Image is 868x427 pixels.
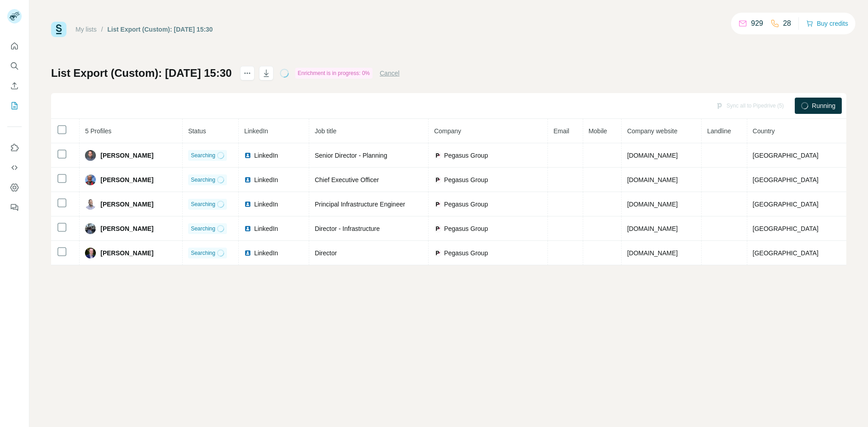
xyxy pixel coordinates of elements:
span: [PERSON_NAME] [100,175,153,184]
span: Senior Director - Planning [315,152,387,159]
img: Avatar [85,150,96,161]
span: [GEOGRAPHIC_DATA] [753,201,819,208]
span: Landline [707,127,731,135]
img: LinkedIn logo [244,152,251,159]
button: Use Surfe API [7,160,22,176]
span: Status [188,127,206,135]
img: company-logo [434,225,441,232]
span: Director - Infrastructure [315,225,380,232]
button: Use Surfe on LinkedIn [7,140,22,156]
img: LinkedIn logo [244,225,251,232]
span: Searching [191,151,215,160]
span: Searching [191,176,215,184]
span: Searching [191,200,215,208]
span: Company [434,127,461,135]
span: LinkedIn [254,151,278,160]
button: Quick start [7,38,22,54]
button: Dashboard [7,179,22,196]
span: [GEOGRAPHIC_DATA] [753,152,819,159]
span: Searching [191,225,215,233]
span: Running [812,101,835,110]
span: LinkedIn [254,200,278,209]
span: Director [315,249,337,257]
span: LinkedIn [254,249,278,258]
img: company-logo [434,201,441,208]
p: 28 [783,18,791,29]
span: Job title [315,127,336,135]
span: [DOMAIN_NAME] [627,152,678,159]
button: actions [240,66,255,80]
img: LinkedIn logo [244,249,251,257]
p: 929 [751,18,763,29]
img: Avatar [85,174,96,185]
span: [GEOGRAPHIC_DATA] [753,249,819,257]
span: [DOMAIN_NAME] [627,225,678,232]
img: Avatar [85,199,96,210]
span: Company website [627,127,677,135]
button: My lists [7,98,22,114]
img: Avatar [85,248,96,258]
a: My lists [75,26,97,33]
span: Principal Infrastructure Engineer [315,201,405,208]
button: Buy credits [806,17,848,30]
span: Pegasus Group [444,151,488,160]
img: company-logo [434,152,441,159]
img: Avatar [85,223,96,234]
span: [GEOGRAPHIC_DATA] [753,225,819,232]
span: Country [753,127,775,135]
span: [PERSON_NAME] [100,249,153,258]
li: / [101,25,103,34]
span: LinkedIn [244,127,268,135]
h1: List Export (Custom): [DATE] 15:30 [51,66,232,80]
span: [PERSON_NAME] [100,200,153,209]
button: Feedback [7,199,22,216]
span: [PERSON_NAME] [100,151,153,160]
span: [DOMAIN_NAME] [627,249,678,257]
span: [DOMAIN_NAME] [627,201,678,208]
span: [DOMAIN_NAME] [627,176,678,183]
span: Chief Executive Officer [315,176,379,183]
div: List Export (Custom): [DATE] 15:30 [108,25,213,34]
span: Pegasus Group [444,224,488,233]
button: Cancel [380,69,400,78]
img: Surfe Logo [51,22,66,37]
span: Email [553,127,569,135]
button: Enrich CSV [7,78,22,94]
span: [PERSON_NAME] [100,224,153,233]
img: LinkedIn logo [244,201,251,208]
span: Searching [191,249,215,257]
span: LinkedIn [254,175,278,184]
button: Search [7,58,22,74]
span: Pegasus Group [444,249,488,258]
span: [GEOGRAPHIC_DATA] [753,176,819,183]
span: LinkedIn [254,224,278,233]
div: Enrichment is in progress: 0% [295,68,373,79]
span: Pegasus Group [444,175,488,184]
img: LinkedIn logo [244,176,251,183]
span: Mobile [589,127,607,135]
img: company-logo [434,249,441,257]
span: Pegasus Group [444,200,488,209]
span: 5 Profiles [85,127,111,135]
img: company-logo [434,176,441,183]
